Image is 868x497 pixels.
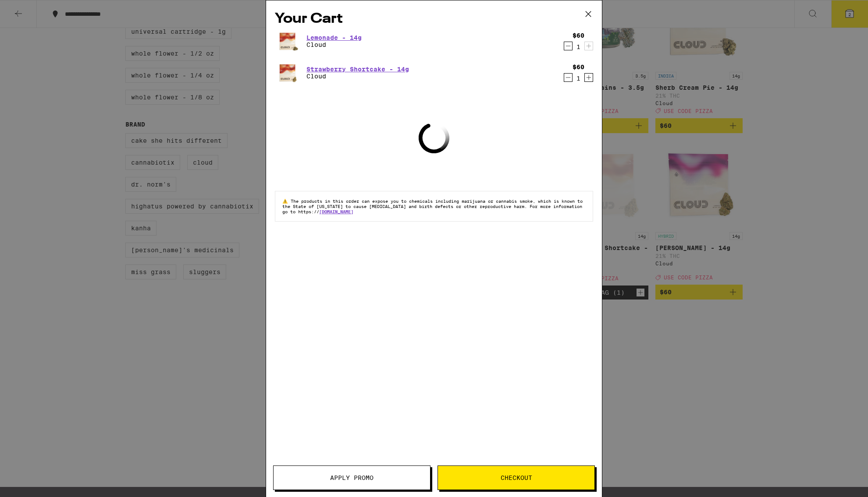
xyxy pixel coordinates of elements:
span: ⚠️ [282,198,291,204]
button: Increment [584,73,593,82]
img: Cloud - Strawberry Shortcake - 14g [275,60,299,85]
p: Cloud [306,41,362,48]
button: Increment [584,42,593,50]
span: Checkout [501,475,532,481]
div: $60 [573,32,584,39]
div: $60 [573,63,584,70]
div: 1 [573,43,584,50]
a: Strawberry Shortcake - 14g [306,66,409,73]
h2: Your Cart [275,9,593,29]
a: Lemonade - 14g [306,34,362,41]
button: Decrement [564,42,573,50]
a: [DOMAIN_NAME] [319,209,353,214]
button: Apply Promo [273,465,430,490]
span: The products in this order can expose you to chemicals including marijuana or cannabis smoke, whi... [282,198,583,214]
button: Checkout [438,465,595,490]
button: Decrement [564,73,573,82]
p: Cloud [306,73,409,80]
img: Cloud - Lemonade - 14g [275,29,299,53]
div: 1 [573,75,584,82]
span: Apply Promo [330,475,374,481]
